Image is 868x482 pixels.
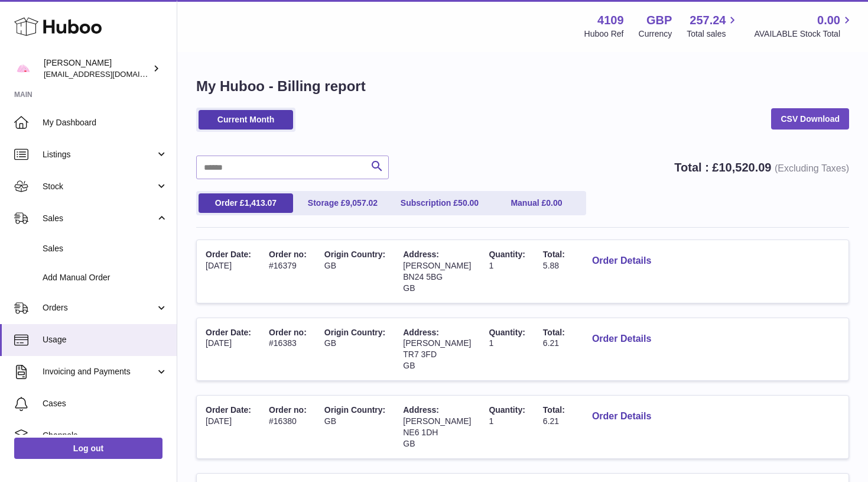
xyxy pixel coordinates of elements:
span: 1,413.07 [245,198,277,208]
span: NE6 1DH [403,428,438,437]
span: 9,057.02 [346,198,378,208]
a: Manual £0.00 [489,193,584,213]
span: 10,520.09 [719,161,771,174]
span: Usage [43,334,168,345]
span: GB [403,361,415,370]
span: Total: [543,328,565,337]
span: Channels [43,430,168,441]
a: 0.00 AVAILABLE Stock Total [754,12,854,40]
span: Quantity: [489,328,525,337]
span: Quantity: [489,405,525,415]
td: 1 [480,396,534,458]
span: Quantity: [489,250,525,259]
span: Total sales [687,28,739,40]
span: GB [403,439,415,448]
span: Sales [43,243,168,254]
div: Huboo Ref [584,28,624,40]
span: GB [403,283,415,293]
span: 50.00 [458,198,479,208]
span: 0.00 [817,12,840,28]
a: CSV Download [771,108,849,130]
strong: 4109 [597,12,624,28]
div: Currency [639,28,672,40]
span: Order no: [269,250,307,259]
td: #16383 [260,318,316,381]
button: Order Details [583,405,661,429]
a: 257.24 Total sales [687,12,739,40]
h1: My Huboo - Billing report [196,77,849,96]
span: [PERSON_NAME] [403,261,471,270]
span: Address: [403,405,439,415]
span: Origin Country: [324,250,385,259]
td: #16380 [260,396,316,458]
span: 257.24 [690,12,726,28]
span: Address: [403,328,439,337]
span: Sales [43,213,155,224]
td: [DATE] [197,240,260,303]
span: AVAILABLE Stock Total [754,28,854,40]
span: Order Date: [206,405,251,415]
span: [EMAIL_ADDRESS][DOMAIN_NAME] [44,69,174,79]
span: Order no: [269,405,307,415]
span: [PERSON_NAME] [403,338,471,348]
span: 0.00 [546,198,562,208]
span: BN24 5BG [403,272,443,282]
span: Origin Country: [324,405,385,415]
td: 1 [480,318,534,381]
span: [PERSON_NAME] [403,416,471,426]
span: Add Manual Order [43,272,168,283]
a: Current Month [199,110,293,130]
button: Order Details [583,327,661,351]
a: Subscription £50.00 [392,193,487,213]
span: Cases [43,398,168,409]
span: Invoicing and Payments [43,366,155,377]
td: GB [316,318,394,381]
span: Address: [403,250,439,259]
span: Order Date: [206,250,251,259]
span: Origin Country: [324,328,385,337]
span: TR7 3FD [403,350,437,359]
strong: GBP [646,12,672,28]
span: 6.21 [543,416,559,426]
span: Total: [543,405,565,415]
img: hello@limpetstore.com [14,60,32,77]
td: [DATE] [197,396,260,458]
a: Order £1,413.07 [199,193,293,213]
span: 6.21 [543,338,559,348]
td: GB [316,240,394,303]
span: Total: [543,250,565,259]
div: [PERSON_NAME] [44,57,150,80]
a: Log out [14,438,162,459]
span: Stock [43,181,155,192]
td: #16379 [260,240,316,303]
strong: Total : £ [674,161,849,174]
span: (Excluding Taxes) [775,163,849,173]
td: GB [316,396,394,458]
span: Order Date: [206,328,251,337]
span: Order no: [269,328,307,337]
a: Storage £9,057.02 [295,193,390,213]
span: My Dashboard [43,117,168,128]
span: Orders [43,302,155,313]
td: 1 [480,240,534,303]
span: Listings [43,149,155,160]
button: Order Details [583,249,661,273]
span: 5.88 [543,261,559,270]
td: [DATE] [197,318,260,381]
